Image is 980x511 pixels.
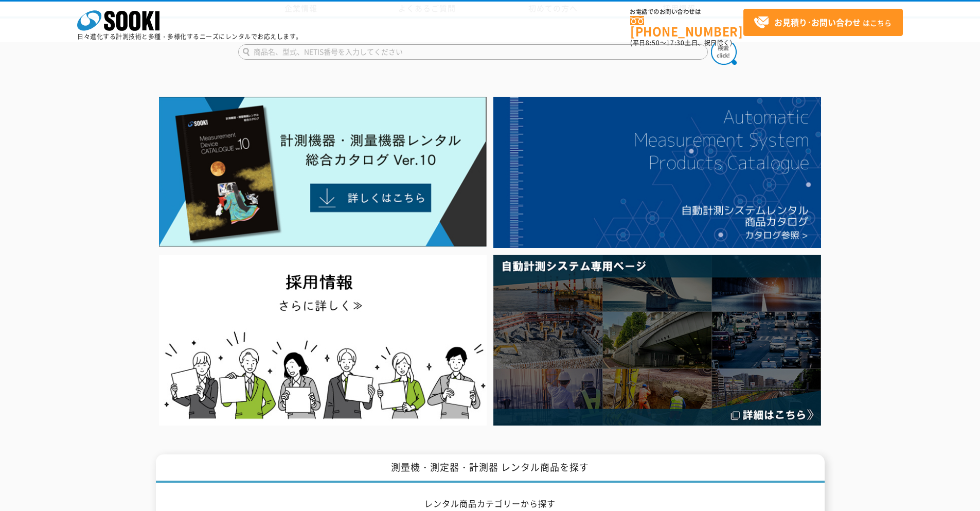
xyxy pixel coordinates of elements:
[711,39,737,65] img: btn_search.png
[630,16,743,37] a: [PHONE_NUMBER]
[666,38,685,47] span: 17:30
[754,15,892,30] span: はこちら
[493,97,821,248] img: 自動計測システムカタログ
[743,9,903,36] a: お見積り･お問い合わせはこちら
[189,498,791,509] h2: レンタル商品カテゴリーから探す
[159,255,487,425] img: SOOKI recruit
[156,454,825,483] h1: 測量機・測定器・計測器 レンタル商品を探す
[238,44,708,60] input: 商品名、型式、NETIS番号を入力してください
[646,38,660,47] span: 8:50
[159,97,487,247] img: Catalog Ver10
[774,16,861,28] strong: お見積り･お問い合わせ
[630,38,732,47] span: (平日 ～ 土日、祝日除く)
[630,9,743,15] span: お電話でのお問い合わせは
[77,33,302,40] p: 日々進化する計測技術と多種・多様化するニーズにレンタルでお応えします。
[493,255,821,425] img: 自動計測システム専用ページ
